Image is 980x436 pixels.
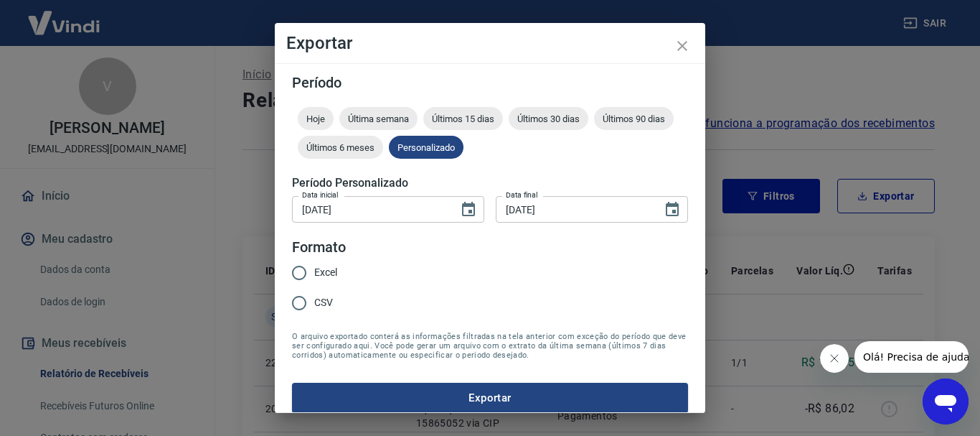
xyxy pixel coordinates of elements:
[298,113,334,124] span: Hoje
[423,113,503,124] span: Últimos 15 dias
[292,75,688,90] h5: Período
[9,10,121,22] span: Olá! Precisa de ajuda?
[292,332,688,360] span: O arquivo exportado conterá as informações filtradas na tela anterior com exceção do período que ...
[298,142,383,153] span: Últimos 6 meses
[292,176,688,190] h5: Período Personalizado
[496,196,652,223] input: DD/MM/YYYY
[509,113,588,124] span: Últimos 30 dias
[302,190,339,200] label: Data inicial
[389,136,463,159] div: Personalizado
[820,344,849,373] iframe: Fechar mensagem
[594,113,674,124] span: Últimos 90 dias
[658,195,687,224] button: Choose date, selected date is 18 de ago de 2025
[339,113,418,124] span: Última semana
[286,34,694,52] h4: Exportar
[298,136,383,159] div: Últimos 6 meses
[923,379,969,425] iframe: Botão para abrir a janela de mensagens
[854,341,969,373] iframe: Mensagem da empresa
[314,295,333,310] span: CSV
[339,107,418,130] div: Última semana
[292,196,448,223] input: DD/MM/YYYY
[292,237,346,258] legend: Formato
[389,142,463,153] span: Personalizado
[665,29,699,63] button: close
[423,107,503,130] div: Últimos 15 dias
[298,107,334,130] div: Hoje
[292,383,688,413] button: Exportar
[454,195,483,224] button: Choose date, selected date is 12 de ago de 2025
[506,190,538,200] label: Data final
[509,107,588,130] div: Últimos 30 dias
[314,265,337,280] span: Excel
[594,107,674,130] div: Últimos 90 dias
